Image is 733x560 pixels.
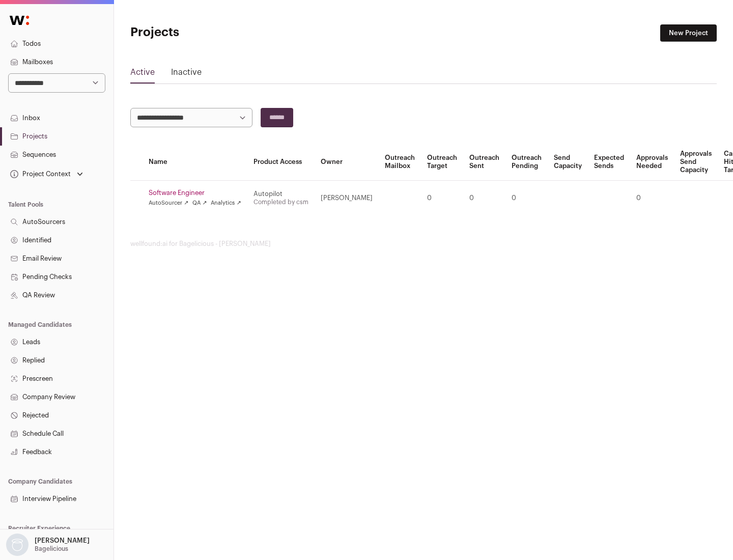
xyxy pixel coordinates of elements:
[130,240,717,248] footer: wellfound:ai for Bagelicious - [PERSON_NAME]
[315,181,379,216] td: [PERSON_NAME]
[630,181,674,216] td: 0
[379,144,421,181] th: Outreach Mailbox
[253,199,308,205] a: Completed by csm
[463,181,505,216] td: 0
[421,144,463,181] th: Outreach Target
[149,189,241,197] a: Software Engineer
[315,144,379,181] th: Owner
[6,534,29,556] img: nopic.png
[660,24,717,42] a: New Project
[4,534,92,556] button: Open dropdown
[35,537,90,545] p: [PERSON_NAME]
[130,66,155,82] a: Active
[630,144,674,181] th: Approvals Needed
[143,144,247,181] th: Name
[8,167,85,181] button: Open dropdown
[35,545,68,553] p: Bagelicious
[674,144,718,181] th: Approvals Send Capacity
[8,170,71,178] div: Project Context
[505,181,548,216] td: 0
[588,144,630,181] th: Expected Sends
[149,199,188,207] a: AutoSourcer ↗
[171,66,202,82] a: Inactive
[253,190,308,198] div: Autopilot
[247,144,315,181] th: Product Access
[505,144,548,181] th: Outreach Pending
[211,199,241,207] a: Analytics ↗
[421,181,463,216] td: 0
[130,24,326,41] h1: Projects
[4,10,35,31] img: Wellfound
[548,144,588,181] th: Send Capacity
[463,144,505,181] th: Outreach Sent
[192,199,207,207] a: QA ↗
